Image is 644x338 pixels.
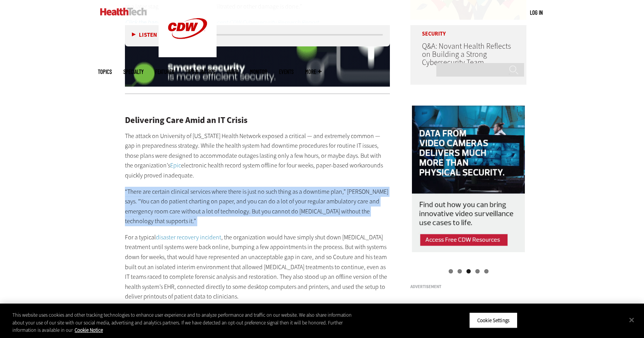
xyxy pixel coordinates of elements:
[156,233,221,241] a: disaster recovery incident
[125,131,390,181] p: The attack on University of [US_STATE] Health Network exposed a critical — and extremely common —...
[305,69,321,75] span: More
[530,9,543,16] a: Log in
[410,285,526,289] h3: Advertisement
[155,69,174,75] a: Features
[469,312,518,328] button: Cookie Settings
[100,8,147,15] img: Home
[125,187,390,226] p: “There are certain clinical services where there is just no such thing as a downtime plan,” [PERS...
[98,69,112,75] span: Topics
[623,311,640,328] button: Close
[123,69,143,75] span: Specialty
[159,51,217,59] a: CDW
[458,269,462,273] a: 2
[186,69,215,75] a: Tips & Tactics
[530,9,543,17] div: User menu
[125,232,390,302] p: For a typical , the organization would have simply shut down [MEDICAL_DATA] treatment until syste...
[125,116,390,125] h2: Delivering Care Amid an IT Crisis
[475,269,480,273] a: 4
[75,327,103,333] a: More information about your privacy
[449,269,453,273] a: 1
[412,106,525,254] img: physical security right rail
[12,311,354,334] div: This website uses cookies and other tracking technologies to enhance user experience and to analy...
[484,269,489,273] a: 5
[170,161,181,169] a: Epic
[250,69,267,75] a: MonITor
[466,269,471,273] a: 3
[227,69,238,75] a: Video
[279,69,294,75] a: Events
